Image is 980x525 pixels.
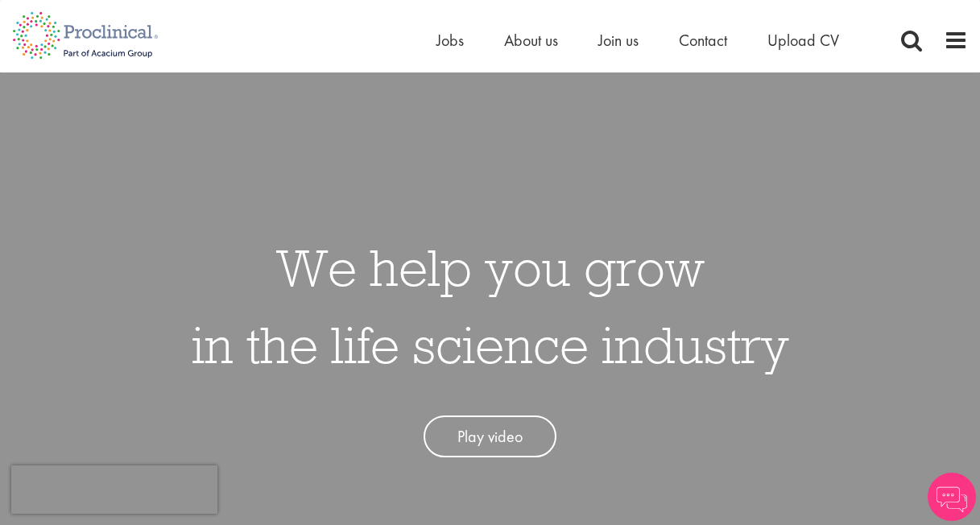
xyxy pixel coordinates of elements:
a: Jobs [436,30,464,51]
a: Play video [424,415,556,458]
a: Join us [598,30,639,51]
a: About us [504,30,558,51]
a: Upload CV [767,30,839,51]
img: Chatbot [928,473,976,521]
a: Contact [679,30,727,51]
h1: We help you grow in the life science industry [192,229,789,383]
